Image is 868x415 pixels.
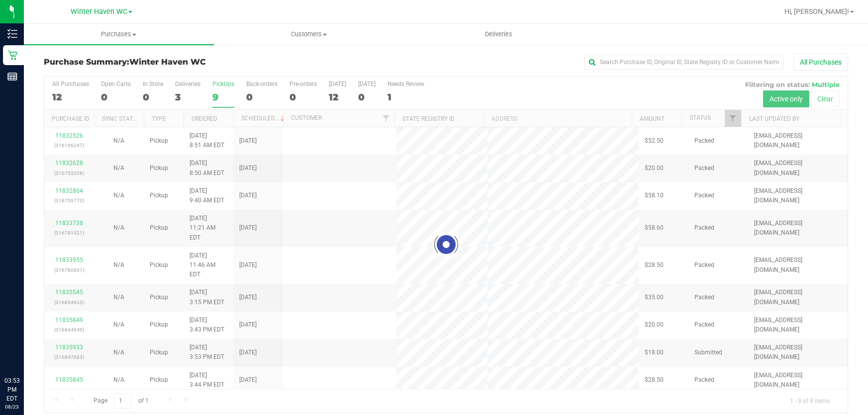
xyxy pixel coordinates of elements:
span: Winter Haven WC [71,7,127,16]
a: Deliveries [404,24,594,45]
span: Customers [214,30,403,39]
a: Purchases [24,24,214,45]
p: 08/23 [4,403,19,411]
inline-svg: Retail [7,50,17,60]
span: Purchases [24,30,214,39]
p: 03:53 PM EDT [4,376,19,403]
input: Search Purchase ID, Original ID, State Registry ID or Customer Name... [584,55,783,70]
span: Deliveries [472,30,526,39]
button: All Purchases [793,54,848,71]
inline-svg: Inventory [7,29,17,39]
h3: Purchase Summary: [44,58,312,67]
span: Hi, [PERSON_NAME]! [784,7,849,15]
inline-svg: Reports [7,72,17,82]
span: Winter Haven WC [129,57,206,67]
a: Customers [214,24,404,45]
iframe: Resource center [10,335,40,365]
